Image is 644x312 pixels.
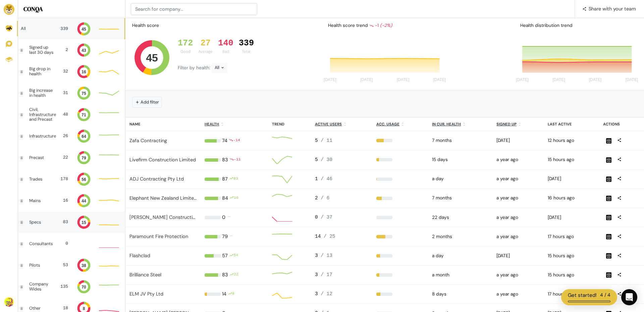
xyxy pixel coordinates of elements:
[432,122,461,126] u: In cur. health
[18,61,125,82] a: Big drop in health 32 16
[129,272,161,278] a: Brilliance Steel
[129,176,184,182] a: ADJ Contracting Pty Ltd
[589,78,602,82] tspan: [DATE]
[496,195,540,201] div: 2024-05-15 01:26pm
[376,122,399,126] u: Acc. Usage
[552,78,565,82] tspan: [DATE]
[29,88,56,98] div: Big increase in health
[599,117,644,131] th: Actions
[57,262,68,268] div: 53
[432,175,488,182] div: 2025-10-13 12:00am
[222,137,227,145] div: 74
[548,137,595,144] div: 2025-10-13 06:13pm
[600,291,610,299] div: 4 / 4
[57,154,68,161] div: 22
[376,235,424,238] div: 56%
[376,216,424,219] div: 0%
[432,233,488,240] div: 2025-08-11 12:00am
[222,156,228,164] div: 83
[432,252,488,259] div: 2025-10-13 12:00am
[60,68,68,75] div: 32
[432,291,488,298] div: 2025-10-06 12:00am
[496,272,540,278] div: 2024-05-15 01:25pm
[23,5,120,13] h5: CONQA
[376,158,424,161] div: 17%
[18,233,125,255] a: Consultants 0
[315,233,368,240] div: 14
[315,122,342,126] u: Active users
[233,175,238,183] div: 83
[239,38,254,48] div: 339
[548,195,595,201] div: 2025-10-13 02:11pm
[18,190,125,211] a: Mains 16 44
[433,78,446,82] tspan: [DATE]
[321,195,329,201] span: / 6
[18,125,125,147] a: Infrastructure 26 64
[178,49,193,54] div: Good
[61,47,68,53] div: 2
[568,291,597,299] div: Get started!
[198,38,213,48] div: 27
[321,176,332,182] span: / 46
[315,137,368,145] div: 5
[129,157,196,163] a: Livefirm Construction Limited
[212,63,228,73] div: All
[315,214,368,221] div: 0
[376,273,424,277] div: 18%
[222,195,228,202] div: 84
[222,252,228,260] div: 57
[29,67,55,76] div: Big drop in health
[432,137,488,144] div: 2025-03-24 12:00am
[57,176,68,182] div: 178
[315,175,368,183] div: 1
[218,49,233,54] div: Bad
[129,291,163,297] a: ELM JV Pty Ltd
[496,252,540,259] div: 2025-03-04 12:22pm
[496,122,517,126] u: Signed up
[376,197,424,200] div: 33%
[496,175,540,182] div: 2024-05-15 01:28pm
[432,272,488,278] div: 2025-09-08 12:00am
[61,133,68,139] div: 26
[369,22,392,29] div: -1
[18,211,125,233] a: Specs 83 15
[29,134,56,139] div: Infrastructure
[548,233,595,240] div: 2025-10-13 01:22pm
[548,214,595,221] div: 2025-10-07 10:03am
[496,156,540,163] div: 2024-05-15 01:28pm
[239,49,254,54] div: Total
[18,18,125,39] a: All 339 45
[432,156,488,163] div: 2025-09-29 12:00am
[222,175,228,183] div: 87
[61,90,68,96] div: 31
[496,137,540,144] div: 2025-02-11 05:07pm
[129,252,150,259] a: Flashclad
[129,233,188,239] a: Paramount Fire Protection
[548,156,595,163] div: 2025-10-13 03:43pm
[432,195,488,201] div: 2025-03-10 12:00am
[360,78,373,82] tspan: [DATE]
[63,111,68,118] div: 48
[548,175,595,182] div: 2025-10-09 10:46am
[29,198,52,203] div: Mains
[18,104,125,125] a: Civil, Infrastructure and Precast 48 71
[29,155,52,160] div: Precast
[29,306,52,311] div: Other
[315,195,368,202] div: 2
[129,195,197,201] a: Elephant New Zealand Limited
[129,138,167,144] a: Zafa Contracting
[218,38,233,48] div: 140
[60,283,68,290] div: 135
[205,122,219,126] u: Health
[515,19,641,32] div: Health distribution trend
[131,3,257,15] input: Search for company...
[18,276,125,298] a: Company Wides 135 70
[315,290,368,298] div: 3
[324,78,336,82] tspan: [DATE]
[178,38,193,48] div: 172
[29,107,58,122] div: Civil, Infrastructure and Precast
[58,240,68,247] div: 0
[222,233,228,240] div: 79
[57,197,68,204] div: 16
[548,252,595,259] div: 2025-10-13 03:28pm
